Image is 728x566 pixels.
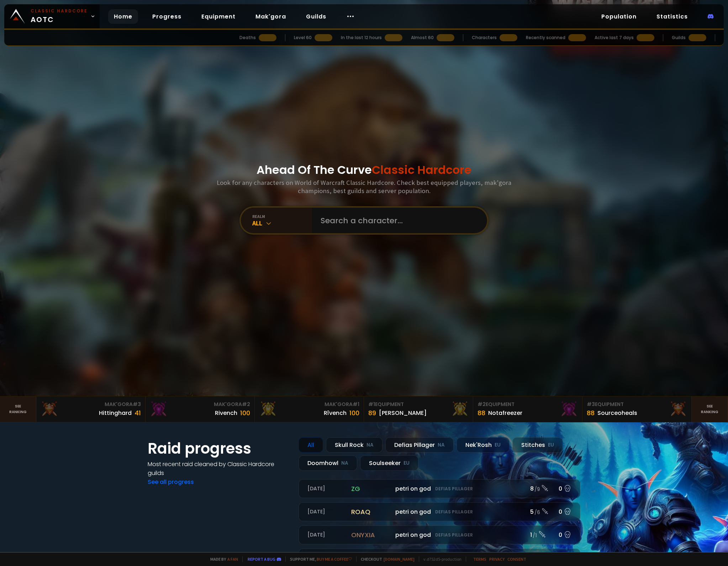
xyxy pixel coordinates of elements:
span: AOTC [31,8,88,25]
a: Seeranking [692,396,728,422]
a: Equipment [196,9,241,24]
div: Active last 7 days [595,34,634,41]
small: EU [403,460,410,467]
a: Progress [147,9,187,24]
a: Buy me a coffee [317,556,352,562]
a: [DATE]zgpetri on godDefias Pillager8 /90 [299,479,580,498]
a: #1Equipment89[PERSON_NAME] [364,396,473,422]
input: Search a character... [316,208,479,233]
span: Made by [206,556,238,562]
a: Mak'Gora#3Hittinghard41 [36,396,146,422]
div: Notafreezer [488,409,522,417]
span: # 3 [587,401,595,408]
span: Support me, [285,556,352,562]
a: Classic HardcoreAOTC [4,4,100,28]
div: Soulseeker [360,455,418,471]
div: realm [252,214,312,219]
a: Mak'Gora#2Rivench100 [146,396,255,422]
a: Report a bug [248,556,275,562]
small: Classic Hardcore [31,8,88,14]
h1: Ahead Of The Curve [257,161,471,178]
a: [DATE]onyxiapetri on godDefias Pillager1 /10 [299,525,580,544]
div: Guilds [672,34,686,41]
div: Mak'Gora [150,401,250,408]
a: Privacy [489,556,505,562]
div: Mak'Gora [259,401,359,408]
span: v. d752d5 - production [419,556,461,562]
a: #2Equipment88Notafreezer [473,396,582,422]
div: All [252,219,312,227]
div: All [299,437,323,453]
div: Rivench [215,409,237,417]
a: [DATE]roaqpetri on godDefias Pillager5 /60 [299,502,580,521]
div: Rîvench [324,409,347,417]
a: Mak'Gora#1Rîvench100 [255,396,364,422]
span: # 1 [368,401,375,408]
div: In the last 12 hours [341,34,382,41]
a: Consent [507,556,526,562]
a: Guilds [300,9,332,24]
div: Skull Rock [326,437,383,453]
a: Terms [473,556,486,562]
a: Mak'gora [250,9,292,24]
div: Nek'Rosh [457,437,510,453]
div: Mak'Gora [41,401,141,408]
a: #3Equipment88Sourceoheals [582,396,692,422]
small: NA [341,460,348,467]
small: EU [548,442,554,449]
div: 88 [587,408,595,418]
div: Equipment [368,401,469,408]
a: a fan [227,556,238,562]
div: 100 [349,408,359,418]
h1: Raid progress [148,437,290,460]
div: Deaths [239,34,256,41]
a: Population [596,9,642,24]
div: 89 [368,408,376,418]
div: 41 [134,408,141,418]
small: NA [366,442,374,449]
div: 100 [240,408,250,418]
div: Doomhowl [299,455,357,471]
div: 88 [478,408,485,418]
div: Equipment [587,401,687,408]
span: Classic Hardcore [372,162,471,178]
a: Home [108,9,138,24]
h4: Most recent raid cleaned by Classic Hardcore guilds [148,460,290,477]
span: Checkout [356,556,415,562]
div: Sourceoheals [597,409,637,417]
div: Almost 60 [411,34,434,41]
a: Statistics [651,9,693,24]
small: NA [438,442,445,449]
div: Defias Pillager [385,437,454,453]
span: # 1 [353,401,359,408]
div: Hittinghard [99,409,132,417]
div: Stitches [512,437,563,453]
div: [PERSON_NAME] [379,409,427,417]
span: # 2 [242,401,250,408]
h3: Look for any characters on World of Warcraft Classic Hardcore. Check best equipped players, mak'g... [214,178,514,195]
div: Level 60 [294,34,312,41]
div: Characters [472,34,497,41]
a: [DOMAIN_NAME] [384,556,415,562]
span: # 2 [478,401,486,408]
div: Equipment [478,401,578,408]
span: # 3 [133,401,141,408]
small: EU [495,442,501,449]
div: Recently scanned [526,34,565,41]
a: See all progress [148,478,194,486]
